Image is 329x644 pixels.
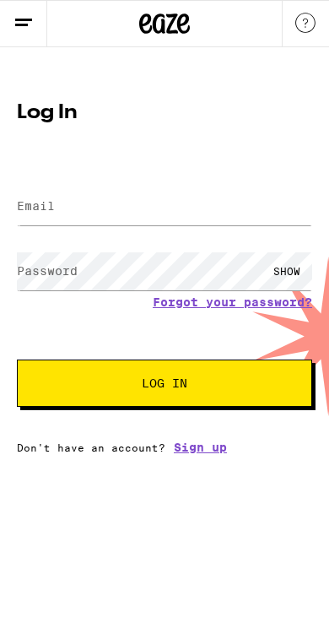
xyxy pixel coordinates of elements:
[17,264,78,278] label: Password
[17,360,312,407] button: Log In
[17,441,312,454] div: Don't have an account?
[262,252,312,290] div: SHOW
[17,187,312,225] input: Email
[142,377,187,389] span: Log In
[17,199,55,213] label: Email
[153,295,312,309] a: Forgot your password?
[174,441,227,454] a: Sign up
[17,103,312,123] h1: Log In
